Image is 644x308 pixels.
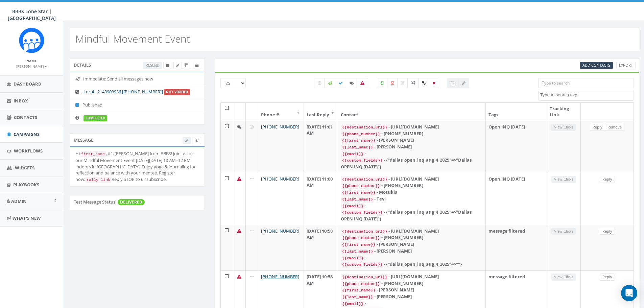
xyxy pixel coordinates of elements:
[341,280,483,287] div: - [PHONE_NUMBER]
[341,274,388,280] code: {{destination_url}}
[341,176,388,183] code: {{destination_url}}
[341,151,365,157] code: {{email}}
[341,144,374,150] code: {{last_name}}
[304,173,338,225] td: [DATE] 11:00 AM
[582,63,610,68] span: Add Contacts
[84,115,107,121] label: completed
[261,228,299,234] a: [PHONE_NUMBER]
[341,124,388,131] code: {{destination_url}}
[75,33,190,44] h2: Mindful Movement Event
[304,121,338,173] td: [DATE] 11:01 AM
[341,190,377,196] code: {{first_name}}
[261,274,299,280] a: [PHONE_NUMBER]
[118,199,145,205] span: DELIVERED
[261,124,299,130] a: [PHONE_NUMBER]
[14,148,43,154] span: Workflows
[11,198,27,204] span: Admin
[166,63,170,68] span: Archive Campaign
[85,177,112,183] code: rally_link
[341,294,374,300] code: {{last_name}}
[13,182,39,188] span: Playbooks
[341,255,365,261] code: {{email}}
[8,8,56,21] span: BBBS Lone Star | [GEOGRAPHIC_DATA]
[261,176,299,182] a: [PHONE_NUMBER]
[341,261,483,268] div: - {"dallas_open_inq_aug_4_2025"=>""}
[357,78,368,88] label: Bounced
[84,89,163,95] a: Local - 2143903936 [[PHONE_NUMBER]]
[341,234,483,241] div: - [PHONE_NUMBER]
[195,63,198,68] span: View Campaign Delivery Statistics
[600,228,615,235] a: Reply
[75,150,199,183] div: Hi , it’s [PERSON_NAME] from BBBS! Join us for our Mindful Movement Event [DATE][DATE] 10 AM–12 P...
[341,242,377,248] code: {{first_name}}
[580,62,613,69] a: Add Contacts
[341,144,483,150] div: - [PERSON_NAME]
[341,262,384,268] code: {{custom_fields}}
[70,98,205,112] li: Published
[341,301,365,307] code: {{email}}
[341,210,384,216] code: {{custom_fields}}
[341,203,483,209] div: -
[341,281,381,287] code: {{phone_number}}
[346,78,357,88] label: Replied
[429,78,439,88] label: Removed
[341,229,388,235] code: {{destination_url}}
[19,28,44,53] img: Rally_Corp_Icon.png
[600,176,615,183] a: Reply
[341,150,483,157] div: -
[304,103,338,121] th: Last Reply: activate to sort column ascending
[341,255,483,261] div: -
[341,196,483,203] div: - Tevi
[377,78,388,88] label: Positive
[341,138,377,144] code: {{first_name}}
[341,183,381,189] code: {{phone_number}}
[176,63,179,68] span: Edit Campaign Title
[540,92,634,98] textarea: Search
[16,63,47,69] a: [PERSON_NAME]
[486,121,547,173] td: Open INQ [DATE]
[486,225,547,270] td: message filtered
[70,72,205,86] li: Immediate: Send all messages now
[341,300,483,307] div: -
[600,274,615,281] a: Reply
[582,63,610,68] span: CSV files only
[407,78,419,88] label: Mixed
[341,131,483,137] div: - [PHONE_NUMBER]
[13,215,41,221] span: What's New
[80,151,106,157] code: first_name
[341,274,483,280] div: - [URL][DOMAIN_NAME]
[538,78,634,88] input: Type to search
[14,98,28,104] span: Inbox
[324,78,336,88] label: Sending
[341,131,381,137] code: {{phone_number}}
[14,131,40,137] span: Campaigns
[341,158,384,164] code: {{custom_fields}}
[341,189,483,196] div: - Motukia
[605,124,624,131] a: Remove
[15,165,34,171] span: Widgets
[75,103,82,107] i: Published
[418,78,429,88] label: Link Clicked
[185,63,188,68] span: Clone Campaign
[314,78,325,88] label: Pending
[341,203,365,209] code: {{email}}
[341,293,483,300] div: - [PERSON_NAME]
[341,176,483,183] div: - [URL][DOMAIN_NAME]
[338,103,486,121] th: Contact
[26,58,37,63] small: Name
[74,199,117,205] label: Test Message Status:
[341,248,483,255] div: - [PERSON_NAME]
[590,124,605,131] a: Reply
[14,81,42,87] span: Dashboard
[335,78,347,88] label: Delivered
[341,182,483,189] div: - [PHONE_NUMBER]
[341,248,374,255] code: {{last_name}}
[258,103,304,121] th: Phone #: activate to sort column ascending
[341,228,483,235] div: - [URL][DOMAIN_NAME]
[387,78,398,88] label: Negative
[195,138,198,143] span: Send Test Message
[486,173,547,225] td: Open INQ [DATE]
[70,133,205,147] div: Message
[341,209,483,222] div: - {"dallas_open_inq_aug_4_2025"=>"Dallas OPEN INQ [DATE]"}
[341,157,483,170] div: - {"dallas_open_inq_aug_4_2025"=>"Dallas OPEN INQ [DATE]"}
